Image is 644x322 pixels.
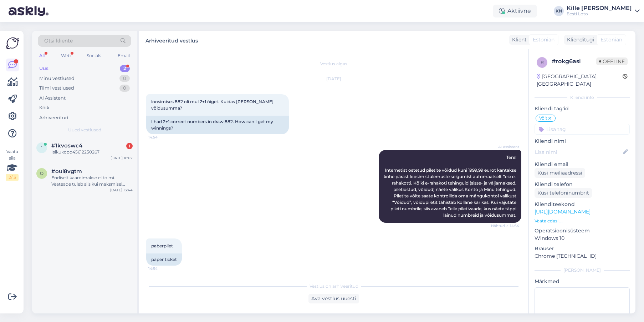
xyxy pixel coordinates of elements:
[51,168,82,175] span: #oui8vgtm
[535,278,630,285] p: Märkmed
[535,252,630,260] p: Chrome [TECHNICAL_ID]
[596,57,628,65] span: Offline
[39,85,74,92] div: Tiimi vestlused
[38,51,46,60] div: All
[554,6,564,16] div: KN
[6,36,19,50] img: Askly Logo
[148,135,175,140] span: 14:54
[51,149,133,155] div: Isikukood45612250267
[541,60,544,65] span: r
[120,65,130,72] div: 2
[535,105,630,112] p: Kliendi tag'id
[491,223,519,228] span: Nähtud ✓ 14:54
[110,187,133,193] div: [DATE] 13:44
[535,245,630,252] p: Brauser
[116,51,131,60] div: Email
[146,76,521,82] div: [DATE]
[535,201,630,208] p: Klienditeekond
[6,174,19,181] div: 2 / 3
[535,267,630,273] div: [PERSON_NAME]
[535,124,630,135] input: Lisa tag
[41,145,42,150] span: 1
[535,181,630,188] p: Kliendi telefon
[310,283,358,290] span: Vestlus on arhiveeritud
[51,142,82,149] span: #1kvoswc4
[492,144,519,150] span: AI Assistent
[151,99,275,111] span: loosimises 882 oli mul 2+1 õiget. Kuidas [PERSON_NAME] võidusumma?
[535,168,585,178] div: Küsi meiliaadressi
[537,73,623,88] div: [GEOGRAPHIC_DATA], [GEOGRAPHIC_DATA]
[535,137,630,145] p: Kliendi nimi
[39,95,66,102] div: AI Assistent
[119,75,130,82] div: 0
[567,11,632,17] div: Eesti Loto
[146,253,182,266] div: paper ticket
[535,148,622,156] input: Lisa nimi
[111,155,133,161] div: [DATE] 16:07
[148,266,175,271] span: 14:54
[509,36,527,44] div: Klient
[535,235,630,242] p: Windows 10
[567,5,632,11] div: Kille [PERSON_NAME]
[552,57,596,66] div: # rokg6asi
[39,65,48,72] div: Uus
[600,36,622,44] span: Estonian
[40,171,44,176] span: o
[44,37,73,45] span: Otsi kliente
[85,51,103,60] div: Socials
[39,104,50,111] div: Kõik
[564,36,594,44] div: Klienditugi
[39,75,75,82] div: Minu vestlused
[39,114,68,121] div: Arhiveeritud
[567,5,640,17] a: Kille [PERSON_NAME]Eesti Loto
[146,61,521,67] div: Vestlus algas
[151,243,173,248] span: paberpilet
[308,294,359,303] div: Ava vestlus uuesti
[535,208,591,215] a: [URL][DOMAIN_NAME]
[535,227,630,235] p: Operatsioonisüsteem
[535,94,630,101] div: Kliendi info
[535,161,630,168] p: Kliendi email
[68,127,101,133] span: Uued vestlused
[145,35,198,45] label: Arhiveeritud vestlus
[535,188,592,198] div: Küsi telefoninumbrit
[119,85,130,92] div: 0
[533,36,554,44] span: Estonian
[6,149,19,181] div: Vaata siia
[146,116,289,134] div: I had 2+1 correct numbers in draw 882. How can I get my winnings?
[493,5,537,17] div: Aktiivne
[539,116,547,120] span: Võit
[51,175,133,187] div: Endiselt kaardimakse ei toimi. Veateade tuleb siis kui maksmisel vajutan kaardimakse peale ja hak...
[60,51,72,60] div: Web
[535,218,630,224] p: Vaata edasi ...
[126,143,133,149] div: 1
